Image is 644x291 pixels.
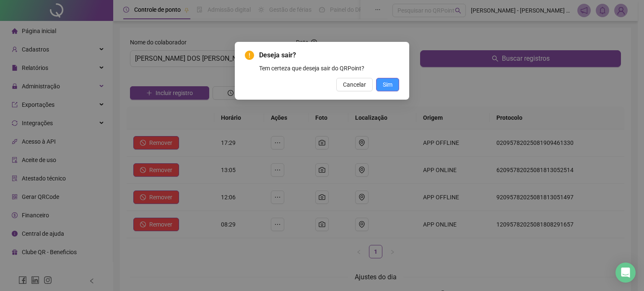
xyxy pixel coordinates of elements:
span: exclamation-circle [245,51,254,60]
span: Deseja sair? [259,50,399,60]
span: Cancelar [343,80,366,89]
button: Cancelar [336,78,373,91]
span: Sim [383,80,392,89]
button: Sim [376,78,399,91]
div: Open Intercom Messenger [615,263,636,283]
div: Tem certeza que deseja sair do QRPoint? [259,64,399,73]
